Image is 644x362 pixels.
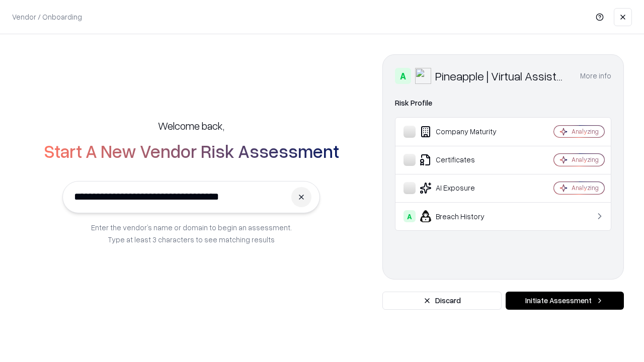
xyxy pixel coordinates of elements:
h5: Welcome back, [158,119,224,133]
div: Analyzing [572,127,599,136]
div: Analyzing [572,155,599,164]
img: Pineapple | Virtual Assistant Agency [415,68,431,84]
div: Risk Profile [395,97,611,109]
div: A [404,210,416,222]
div: Analyzing [572,184,599,192]
p: Enter the vendor’s name or domain to begin an assessment. Type at least 3 characters to see match... [91,221,292,245]
button: More info [580,67,611,85]
div: Company Maturity [404,126,524,138]
div: AI Exposure [404,182,524,194]
button: Discard [382,292,502,310]
div: A [395,68,411,84]
button: Initiate Assessment [506,292,624,310]
div: Certificates [404,154,524,166]
p: Vendor / Onboarding [12,12,82,22]
div: Breach History [404,210,524,222]
h2: Start A New Vendor Risk Assessment [44,141,339,161]
div: Pineapple | Virtual Assistant Agency [435,68,568,84]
